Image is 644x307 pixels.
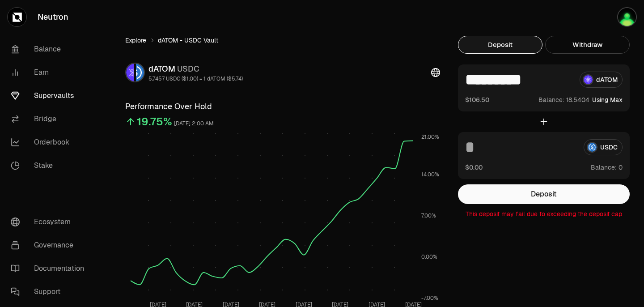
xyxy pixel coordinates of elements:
[4,210,97,234] a: Ecosystem
[591,163,617,172] span: Balance:
[545,36,630,54] button: Withdraw
[4,38,97,61] a: Balance
[148,75,243,82] div: 5.7457 USDC ($1.00) = 1 dATOM ($5.74)
[421,171,439,178] tspan: 14.00%
[4,61,97,84] a: Earn
[617,7,637,27] img: air
[465,162,483,172] button: $0.00
[125,36,440,45] nav: breadcrumb
[125,100,440,113] h3: Performance Over Hold
[421,212,436,219] tspan: 7.00%
[421,253,437,260] tspan: 0.00%
[4,84,97,107] a: Supervaults
[4,257,97,280] a: Documentation
[592,95,623,104] button: Using Max
[421,294,438,302] tspan: -7.00%
[174,119,214,129] div: [DATE] 2:00 AM
[137,115,172,129] div: 19.75%
[148,63,243,75] div: dATOM
[4,107,97,131] a: Bridge
[458,184,630,204] button: Deposit
[458,209,630,218] p: This deposit may fail due to exceeding the deposit cap
[4,280,97,303] a: Support
[458,36,542,54] button: Deposit
[158,36,218,45] span: dATOM - USDC Vault
[538,95,564,104] span: Balance:
[4,131,97,154] a: Orderbook
[177,64,199,74] span: USDC
[136,64,144,81] img: USDC Logo
[126,64,134,81] img: dATOM Logo
[125,36,146,45] a: Explore
[4,154,97,177] a: Stake
[421,133,439,141] tspan: 21.00%
[465,95,489,104] button: $106.50
[4,234,97,257] a: Governance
